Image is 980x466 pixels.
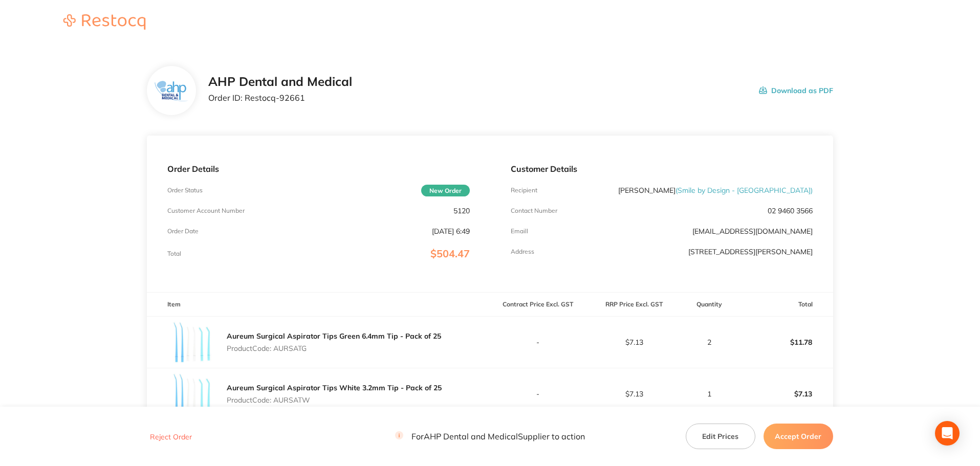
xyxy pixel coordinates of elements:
p: [STREET_ADDRESS][PERSON_NAME] [688,248,813,256]
p: Product Code: AURSATW [227,396,442,404]
p: Total [167,250,181,257]
th: RRP Price Excl. GST [586,293,682,317]
span: New Order [421,185,470,196]
p: 1 [683,390,736,398]
p: $11.78 [737,330,833,354]
a: Restocq logo [53,14,156,31]
th: Contract Price Excl. GST [490,293,586,317]
img: ZjN5bDlnNQ [155,81,188,101]
p: Order Status [167,187,203,194]
p: [DATE] 6:49 [432,227,470,235]
p: Contact Number [511,207,557,214]
p: $7.13 [586,390,682,398]
th: Total [737,293,833,317]
button: Edit Prices [686,424,755,449]
button: Download as PDF [759,75,833,106]
img: NmE2aDFueA [167,368,219,419]
th: Quantity [682,293,737,317]
div: Open Intercom Messenger [935,421,960,446]
p: Order Details [167,164,469,173]
p: - [491,390,586,398]
p: $7.13 [586,338,682,346]
a: Aureum Surgical Aspirator Tips Green 6.4mm Tip - Pack of 25 [227,331,441,341]
th: Item [147,293,490,317]
p: 02 9460 3566 [768,207,813,215]
p: Recipient [511,187,537,194]
p: Emaill [511,228,528,235]
p: Customer Details [511,164,813,173]
p: For AHP Dental and Medical Supplier to action [395,432,585,441]
img: Restocq logo [53,14,156,30]
a: [EMAIL_ADDRESS][DOMAIN_NAME] [692,227,813,236]
p: 2 [683,338,736,346]
button: Reject Order [147,432,195,441]
p: $7.13 [737,382,833,406]
p: Customer Account Number [167,207,245,214]
p: Address [511,248,534,255]
p: - [491,338,586,346]
p: [PERSON_NAME] [618,186,813,194]
p: Product Code: AURSATG [227,344,441,352]
span: $504.47 [430,247,470,260]
span: ( Smile by Design - [GEOGRAPHIC_DATA] ) [676,186,813,195]
p: 5120 [453,207,470,215]
a: Aureum Surgical Aspirator Tips White 3.2mm Tip - Pack of 25 [227,383,442,392]
p: Order Date [167,228,199,235]
button: Accept Order [764,424,833,449]
img: b2h1YmZxZA [167,317,219,368]
h2: AHP Dental and Medical [208,75,352,89]
p: Order ID: Restocq- 92661 [208,93,352,102]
